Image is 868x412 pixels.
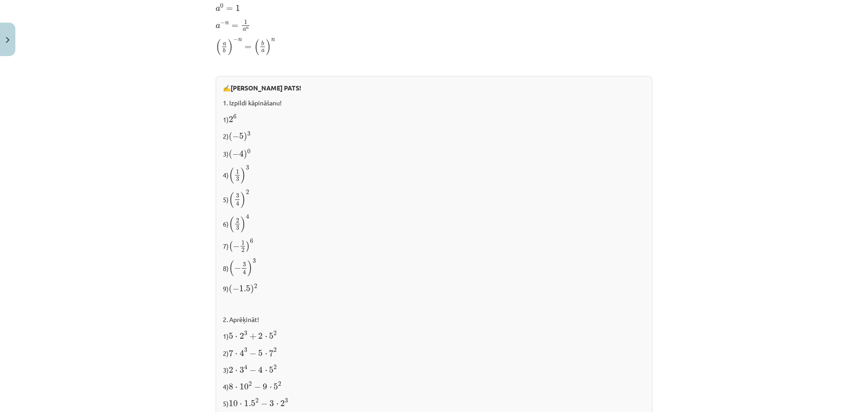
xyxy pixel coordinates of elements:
[223,282,645,294] p: 9)
[223,48,226,53] span: b
[240,333,244,339] span: 2
[220,4,223,8] span: 0
[236,194,239,198] span: 3
[223,258,645,277] p: 8)
[247,132,250,136] span: 3
[223,113,645,124] p: 1)
[241,167,246,184] span: )
[240,367,244,373] span: 3
[229,400,238,407] span: 10
[235,353,237,356] span: ⋅
[223,330,645,341] p: 1)
[233,38,238,42] span: −
[243,28,246,31] span: a
[244,365,247,369] span: 4
[229,384,233,390] span: 8
[225,22,229,25] span: n
[220,21,225,25] span: −
[276,403,278,406] span: ⋅
[250,350,256,357] span: −
[229,216,234,232] span: (
[240,350,244,356] span: 4
[274,348,277,352] span: 2
[223,397,645,408] p: 5)
[232,151,239,157] span: −
[223,147,645,160] p: 3)
[239,133,244,139] span: 5
[229,116,233,123] span: 2
[235,336,237,339] span: ⋅
[246,166,249,170] span: 3
[244,331,247,336] span: 3
[274,331,277,336] span: 2
[271,38,275,42] span: n
[247,260,253,276] span: )
[216,7,220,11] span: a
[250,239,253,243] span: 6
[274,365,277,369] span: 2
[285,398,288,403] span: 3
[254,39,259,55] span: (
[234,265,241,271] span: −
[269,350,274,356] span: 7
[236,177,239,181] span: 3
[244,20,247,24] span: 1
[223,189,645,208] p: 5)
[223,347,645,358] p: 2)
[229,192,234,208] span: (
[258,350,263,356] span: 5
[236,201,239,206] span: 4
[229,260,234,276] span: (
[223,43,226,46] span: a
[223,315,645,324] p: 2. Aprēķināt!
[235,387,237,389] span: ⋅
[216,24,220,28] span: a
[244,348,247,352] span: 3
[238,38,242,42] span: n
[247,149,250,154] span: 0
[241,192,246,208] span: )
[223,165,645,184] p: 4)
[223,364,645,375] p: 3)
[216,39,221,55] span: (
[229,333,233,339] span: 5
[250,367,256,374] span: −
[266,39,271,55] span: )
[231,24,238,28] span: =
[240,403,242,406] span: ⋅
[229,241,233,252] span: (
[258,366,263,373] span: 4
[269,333,274,339] span: 5
[244,400,255,407] span: 1.5
[231,84,301,92] b: [PERSON_NAME] PATS!
[223,130,645,142] p: 2)
[235,370,237,373] span: ⋅
[236,226,239,230] span: 3
[229,367,233,373] span: 2
[233,243,240,250] span: −
[240,384,249,390] span: 10
[239,285,250,292] span: 1.5
[229,350,233,356] span: 7
[239,150,244,157] span: 4
[223,98,645,108] p: 1. Izpildi kāpināšanu!
[280,400,285,407] span: 2
[246,27,249,29] span: n
[274,384,278,390] span: 5
[261,49,264,52] span: a
[243,262,246,267] span: 3
[245,46,251,49] span: =
[250,333,256,340] span: +
[255,398,259,403] span: 2
[244,150,247,159] span: )
[246,190,249,194] span: 2
[261,401,268,407] span: −
[269,367,274,373] span: 5
[223,238,645,253] p: 7)
[229,150,232,159] span: (
[232,286,239,292] span: −
[258,333,263,339] span: 2
[223,83,645,93] p: ✍️
[233,114,236,119] span: 6
[269,400,274,407] span: 3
